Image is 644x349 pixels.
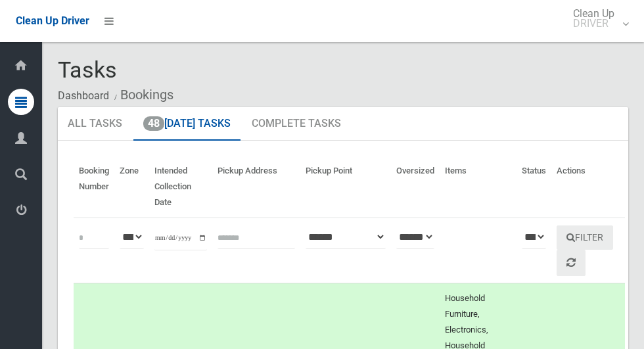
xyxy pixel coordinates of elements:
th: Intended Collection Date [149,156,212,218]
th: Pickup Address [212,156,300,218]
a: Clean Up Driver [16,11,89,31]
a: All Tasks [58,107,132,141]
th: Status [517,156,551,218]
th: Actions [551,156,625,218]
th: Oversized [391,156,440,218]
small: DRIVER [573,18,614,28]
a: 48[DATE] Tasks [133,107,241,141]
a: Complete Tasks [242,107,351,141]
span: Clean Up [566,9,628,28]
span: Clean Up Driver [16,14,89,27]
th: Booking Number [74,156,114,218]
th: Pickup Point [300,156,391,218]
a: Dashboard [58,89,109,102]
button: Filter [557,225,613,250]
span: Tasks [58,57,117,83]
li: Bookings [111,83,173,107]
th: Zone [114,156,149,218]
span: 48 [143,116,164,131]
th: Items [440,156,517,218]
